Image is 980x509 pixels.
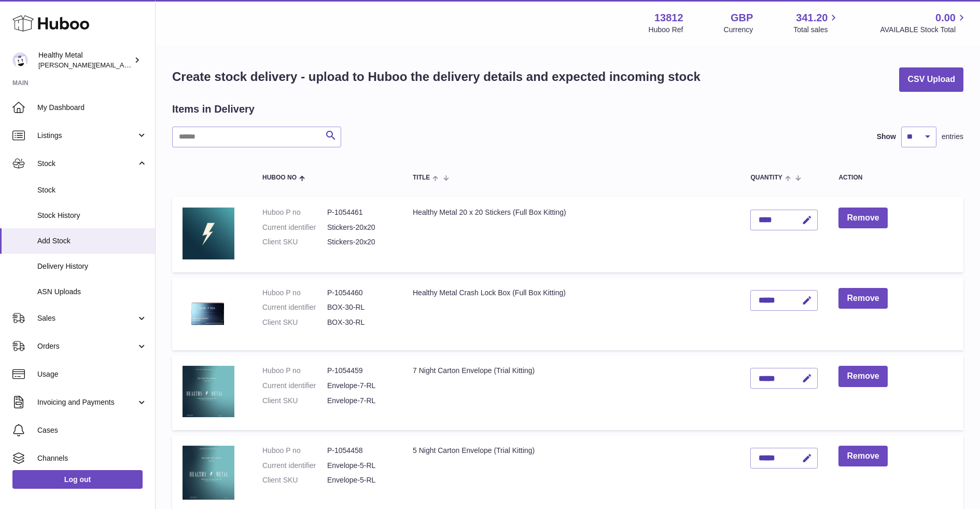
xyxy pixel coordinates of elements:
[327,396,392,406] dd: Envelope-7-RL
[327,318,392,327] dd: BOX-30-RL
[796,11,828,25] span: 341.20
[793,25,839,35] span: Total sales
[880,11,968,35] a: 0.00 AVAILABLE Stock Total
[750,174,782,181] span: Quantity
[183,288,234,338] img: Healthy Metal Crash Lock Box (Full Box Kitting)
[37,131,136,141] span: Listings
[327,446,392,456] dd: P-1054458
[37,159,136,169] span: Stock
[262,381,327,391] dt: Current identifier
[262,288,327,298] dt: Huboo P no
[838,366,887,387] button: Remove
[402,197,740,272] td: Healthy Metal 20 x 20 Stickers (Full Box Kitting)
[327,288,392,298] dd: P-1054460
[724,25,753,35] div: Currency
[37,185,147,195] span: Stock
[413,174,430,181] span: Title
[37,103,147,113] span: My Dashboard
[183,366,234,417] img: 7 Night Carton Envelope (Trial Kitting)
[37,313,136,323] span: Sales
[262,302,327,312] dt: Current identifier
[37,425,147,435] span: Cases
[838,288,887,309] button: Remove
[262,318,327,327] dt: Client SKU
[262,446,327,456] dt: Huboo P no
[880,25,968,35] span: AVAILABLE Stock Total
[654,11,683,25] strong: 13812
[172,68,701,85] h1: Create stock delivery - upload to Huboo the delivery details and expected incoming stock
[183,208,234,259] img: Healthy Metal 20 x 20 Stickers (Full Box Kitting)
[262,461,327,471] dt: Current identifier
[899,67,963,92] button: CSV Upload
[262,237,327,247] dt: Client SKU
[877,132,896,142] label: Show
[37,211,147,221] span: Stock History
[262,208,327,217] dt: Huboo P no
[37,236,147,246] span: Add Stock
[37,453,147,463] span: Channels
[935,11,956,25] span: 0.00
[838,174,953,181] div: Action
[37,341,136,351] span: Orders
[37,397,136,407] span: Invoicing and Payments
[172,102,255,116] h2: Items in Delivery
[327,237,392,247] dd: Stickers-20x20
[38,61,208,69] span: [PERSON_NAME][EMAIL_ADDRESS][DOMAIN_NAME]
[262,223,327,232] dt: Current identifier
[38,50,132,70] div: Healthy Metal
[262,366,327,376] dt: Huboo P no
[942,132,963,142] span: entries
[327,302,392,312] dd: BOX-30-RL
[12,52,28,68] img: jose@healthy-metal.com
[402,278,740,351] td: Healthy Metal Crash Lock Box (Full Box Kitting)
[402,355,740,430] td: 7 Night Carton Envelope (Trial Kitting)
[327,366,392,376] dd: P-1054459
[327,475,392,485] dd: Envelope-5-RL
[327,223,392,232] dd: Stickers-20x20
[838,446,887,467] button: Remove
[262,475,327,485] dt: Client SKU
[327,208,392,217] dd: P-1054461
[37,287,147,297] span: ASN Uploads
[731,11,753,25] strong: GBP
[183,446,234,500] img: 5 Night Carton Envelope (Trial Kitting)
[327,461,392,471] dd: Envelope-5-RL
[262,396,327,406] dt: Client SKU
[327,381,392,391] dd: Envelope-7-RL
[37,262,147,271] span: Delivery History
[12,470,143,489] a: Log out
[838,208,887,229] button: Remove
[262,174,297,181] span: Huboo no
[37,369,147,379] span: Usage
[793,11,839,35] a: 341.20 Total sales
[649,25,683,35] div: Huboo Ref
